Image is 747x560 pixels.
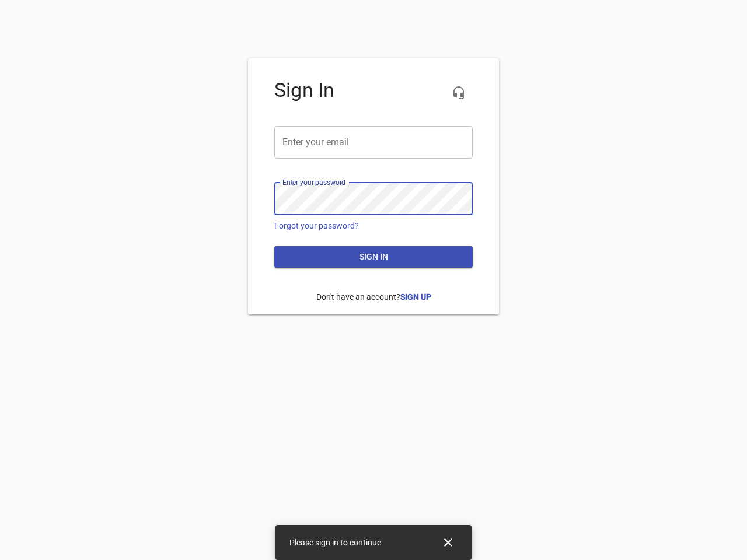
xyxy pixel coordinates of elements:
button: Sign in [274,246,473,268]
span: Sign in [284,250,463,264]
a: Sign Up [400,292,431,302]
iframe: Chat [492,131,738,551]
button: Close [434,528,462,556]
span: Please sign in to continue. [289,538,383,547]
p: Don't have an account? [274,282,473,312]
h4: Sign In [274,79,473,102]
a: Forgot your password? [274,221,359,230]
